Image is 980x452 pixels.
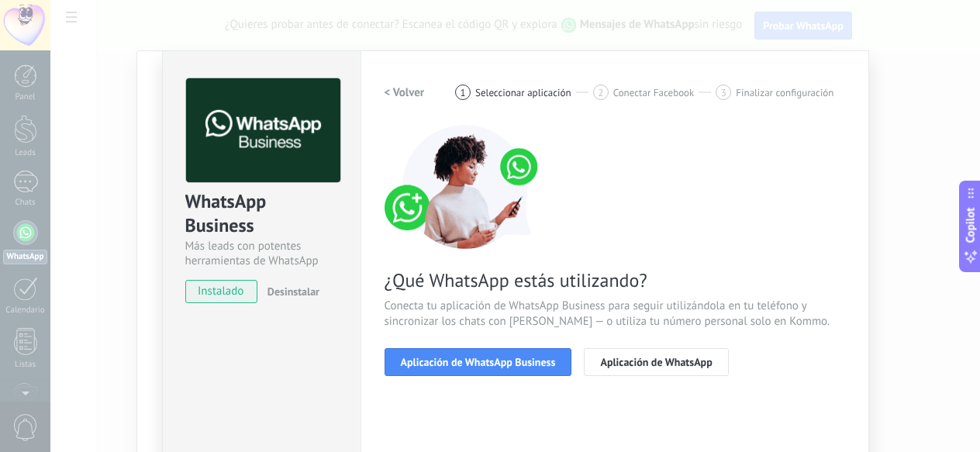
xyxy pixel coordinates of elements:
h2: < Volver [385,85,425,100]
button: Desinstalar [261,280,319,303]
span: Aplicación de WhatsApp [600,357,712,367]
img: connect number [385,125,547,249]
button: < Volver [385,78,425,106]
span: Desinstalar [267,285,319,298]
button: Aplicación de WhatsApp [584,348,728,376]
span: 1 [461,86,466,99]
span: Aplicación de WhatsApp Business [401,357,556,367]
div: WhatsApp Business [185,189,338,239]
button: Aplicación de WhatsApp Business [385,348,572,376]
span: 3 [721,86,726,99]
div: Más leads con potentes herramientas de WhatsApp [185,239,338,268]
span: Seleccionar aplicación [475,87,571,98]
span: Finalizar configuración [736,87,833,98]
span: Conecta tu aplicación de WhatsApp Business para seguir utilizándola en tu teléfono y sincronizar ... [385,298,845,330]
img: logo_main.png [186,78,340,183]
span: instalado [186,280,257,303]
span: Copilot [963,207,978,243]
span: 2 [598,86,603,99]
span: Conectar Facebook [613,87,695,98]
span: ¿Qué WhatsApp estás utilizando? [385,268,845,292]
